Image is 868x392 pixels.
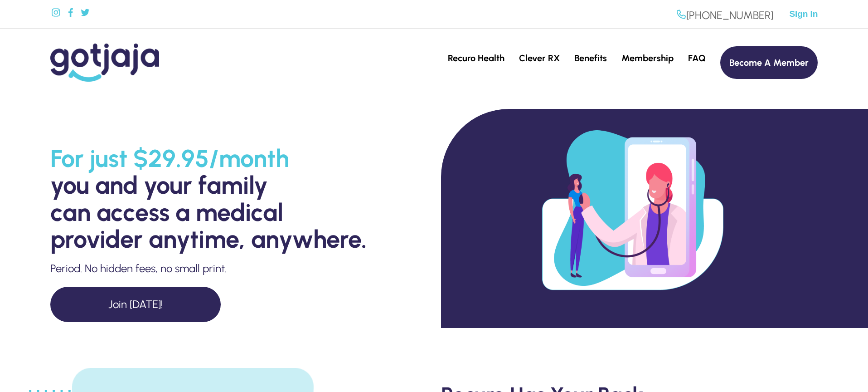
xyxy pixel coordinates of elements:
img: phone [677,10,686,19]
img: logo-gotjaja [50,44,159,82]
h1: you and your family can access a medical provider anytime, anywhere. [50,145,427,253]
a: FAQ [688,53,706,64]
p: Period. No hidden fees, no small print. [50,260,427,277]
a: phone[PHONE_NUMBER] [677,9,773,22]
img: GotJaJa [535,109,723,328]
span: For just $29.95/month [50,144,289,173]
a: Membership [621,53,674,64]
a: Become A Member [720,46,818,79]
a: Clever RX [519,53,560,64]
a: Join [DATE]! [50,287,221,322]
a: Sign In [789,9,818,20]
a: Recuro Health [448,53,504,64]
a: Benefits [574,53,607,64]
